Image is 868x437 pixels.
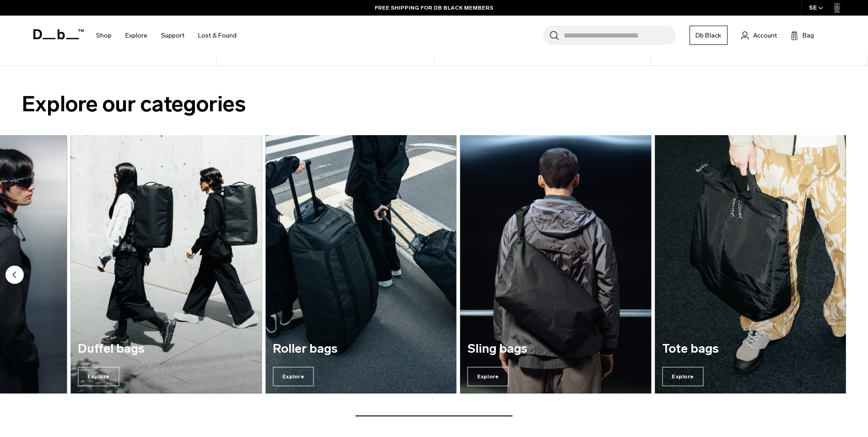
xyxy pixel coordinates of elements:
[265,135,457,393] div: 5 / 7
[78,342,254,356] h3: Duffel bags
[468,367,509,386] span: Explore
[22,88,846,120] h2: Explore our categories
[5,265,24,285] button: Previous slide
[791,30,814,41] button: Bag
[265,135,457,393] a: Roller bags Explore
[741,30,777,41] a: Account
[690,26,728,45] a: Db Black
[460,135,652,393] div: 6 / 7
[78,367,119,386] span: Explore
[655,135,846,393] a: Tote bags Explore
[161,19,184,52] a: Support
[662,367,703,386] span: Explore
[662,342,839,356] h3: Tote bags
[273,342,449,356] h3: Roller bags
[803,31,814,40] span: Bag
[198,19,237,52] a: Lost & Found
[89,16,243,55] nav: Main Navigation
[70,135,262,393] div: 4 / 7
[70,135,262,393] a: Duffel bags Explore
[125,19,147,52] a: Explore
[655,135,846,393] div: 7 / 7
[375,4,493,12] a: FREE SHIPPING FOR DB BLACK MEMBERS
[96,19,112,52] a: Shop
[273,367,314,386] span: Explore
[753,31,777,40] span: Account
[468,342,644,356] h3: Sling bags
[460,135,652,393] a: Sling bags Explore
